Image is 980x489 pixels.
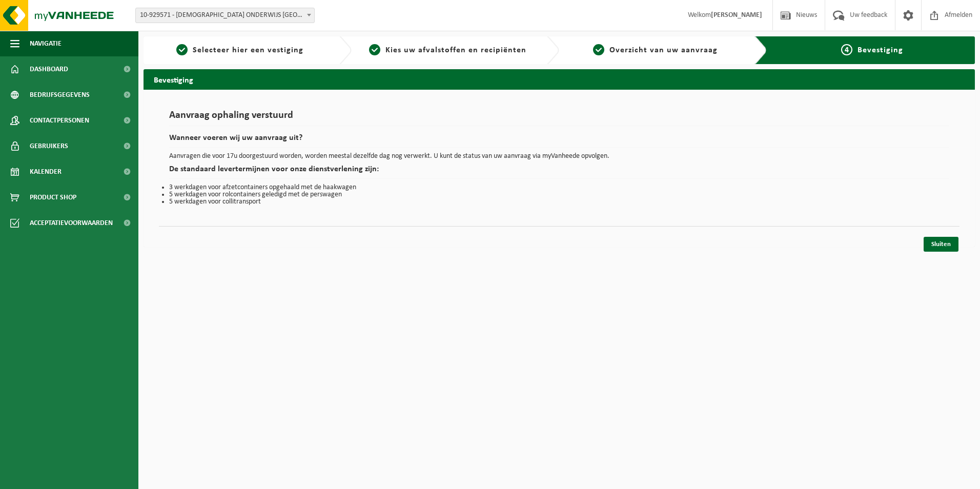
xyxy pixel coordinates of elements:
[136,8,314,23] span: 10-929571 - KATHOLIEK ONDERWIJS SINT-MICHIEL VZW AGNETENCOLLEGE - PEER
[193,46,303,54] span: Selecteer hier een vestiging
[30,82,90,108] span: Bedrijfsgegevens
[30,56,68,82] span: Dashboard
[609,46,718,54] span: Overzicht van uw aanvraag
[857,46,903,54] span: Bevestiging
[593,44,604,55] span: 3
[30,185,76,210] span: Product Shop
[30,108,89,133] span: Contactpersonen
[149,44,331,56] a: 1Selecteer hier een vestiging
[711,11,762,19] strong: [PERSON_NAME]
[369,44,380,55] span: 2
[30,133,68,159] span: Gebruikers
[144,69,975,89] h2: Bevestiging
[924,237,958,252] a: Sluiten
[30,210,113,236] span: Acceptatievoorwaarden
[841,44,852,55] span: 4
[169,184,949,191] li: 3 werkdagen voor afzetcontainers opgehaald met de haakwagen
[30,31,62,56] span: Navigatie
[169,153,949,160] p: Aanvragen die voor 17u doorgestuurd worden, worden meestal dezelfde dag nog verwerkt. U kunt de s...
[385,46,526,54] span: Kies uw afvalstoffen en recipiënten
[169,165,949,179] h2: De standaard levertermijnen voor onze dienstverlening zijn:
[357,44,539,56] a: 2Kies uw afvalstoffen en recipiënten
[169,191,949,198] li: 5 werkdagen voor rolcontainers geledigd met de perswagen
[169,134,949,148] h2: Wanneer voeren wij uw aanvraag uit?
[169,110,949,126] h1: Aanvraag ophaling verstuurd
[176,44,188,55] span: 1
[169,198,949,206] li: 5 werkdagen voor collitransport
[30,159,62,185] span: Kalender
[135,8,315,23] span: 10-929571 - KATHOLIEK ONDERWIJS SINT-MICHIEL VZW AGNETENCOLLEGE - PEER
[564,44,747,56] a: 3Overzicht van uw aanvraag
